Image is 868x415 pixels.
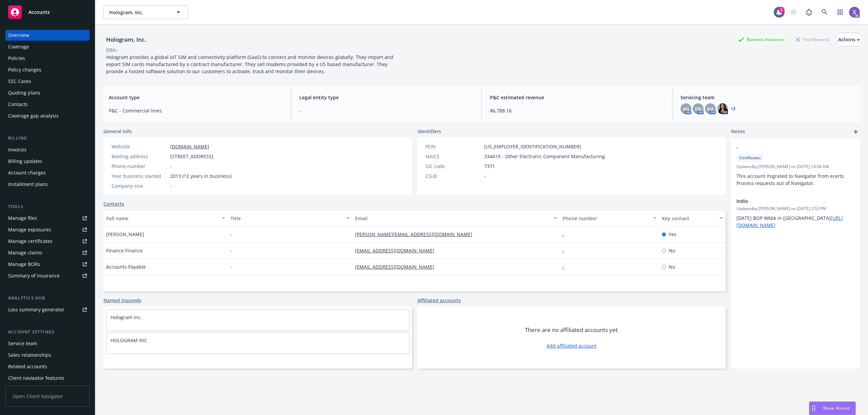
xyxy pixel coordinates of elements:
[8,99,28,110] div: Contacts
[484,172,486,180] span: -
[736,144,837,151] span: -
[802,5,816,19] a: Report a Bug
[707,105,714,112] span: HA
[849,7,860,18] img: photo
[103,128,132,135] span: General info
[5,224,90,235] a: Manage exposures
[8,53,25,64] div: Policies
[563,215,649,222] div: Phone number
[5,76,90,87] a: SSC Cases
[103,297,141,304] a: Named insureds
[5,361,90,372] a: Related accounts
[695,105,702,112] span: DK
[669,231,676,238] span: Yes
[5,304,90,315] a: Loss summary generator
[563,247,570,254] a: -
[490,107,664,114] span: $6,788.16
[170,172,232,180] span: 2013 (12 years in business)
[5,213,90,224] a: Manage files
[8,350,51,360] div: Sales relationships
[5,99,90,110] a: Contacts
[731,139,860,192] div: -CertificatesUpdatedby [PERSON_NAME] on [DATE] 10:08 AMThis account migrated to Navigator from ec...
[736,206,854,212] span: Updated by [PERSON_NAME] on [DATE] 2:53 PM
[8,179,48,190] div: Installment plans
[5,203,90,210] div: Tools
[299,107,473,114] span: -
[231,263,232,270] span: -
[5,270,90,281] a: Summary of insurance
[731,128,745,136] span: Notes
[8,156,42,167] div: Billing updates
[731,107,735,111] a: +2
[231,247,232,254] span: -
[8,167,46,178] div: Account charges
[355,215,550,222] div: Email
[5,156,90,167] a: Billing updates
[669,247,675,254] span: No
[484,143,581,150] span: [US_EMPLOYER_IDENTIFICATION_NUMBER]
[8,224,51,235] div: Manage exposures
[112,172,167,180] div: Year business started
[8,144,26,155] div: Invoices
[823,405,850,411] span: Nova Assist
[106,215,218,222] div: Full name
[112,182,167,189] div: Company size
[490,94,664,101] span: P&C estimated revenue
[8,247,42,258] div: Manage claims
[426,172,481,180] div: CSLB
[106,263,146,270] span: Accounts Payable
[5,373,90,383] a: Client navigator features
[5,87,90,98] a: Quoting plans
[5,3,90,22] a: Accounts
[662,215,715,222] div: Key contact
[228,210,352,226] button: Title
[5,236,90,247] a: Manage certificates
[5,144,90,155] a: Invoices
[5,295,90,302] div: Analytics hub
[717,103,728,114] img: photo
[736,164,854,170] span: Updated by [PERSON_NAME] on [DATE] 10:08 AM
[736,215,843,228] span: [DATE] BOP Wkbk in [GEOGRAPHIC_DATA]
[170,163,172,170] span: -
[787,5,800,19] a: Start snowing
[8,338,37,349] div: Service team
[5,41,90,52] a: Coverage
[736,198,837,205] span: Indio
[563,264,570,270] a: -
[103,200,124,207] a: Contacts
[669,263,675,270] span: No
[417,128,441,135] span: Identifiers
[426,163,481,170] div: SIC code
[170,182,172,189] span: -
[112,163,167,170] div: Phone number
[8,259,40,270] div: Manage BORs
[112,143,167,150] div: Website
[355,247,440,254] a: [EMAIL_ADDRESS][DOMAIN_NAME]
[818,5,831,19] a: Search
[231,215,342,222] div: Title
[5,259,90,270] a: Manage BORs
[809,401,856,415] button: Nova Assist
[5,167,90,178] a: Account charges
[852,128,860,136] a: add
[103,210,228,226] button: Full name
[525,326,618,334] span: There are no affiliated accounts yet
[8,110,59,121] div: Coverage gap analysis
[547,342,596,349] a: Add affiliated account
[5,53,90,64] a: Policies
[736,173,847,186] span: This account migrated to Navigator from ecerts. Process requests out of Navigator.
[5,386,90,407] span: Open Client Navigator
[8,361,47,372] div: Related accounts
[109,94,283,101] span: Account type
[5,64,90,75] a: Policy changes
[5,350,90,360] a: Sales relationships
[231,231,232,238] span: -
[683,105,689,112] span: AG
[8,30,29,41] div: Overview
[5,338,90,349] a: Service team
[8,270,60,281] div: Summary of insurance
[355,231,478,237] a: [PERSON_NAME][EMAIL_ADDRESS][DOMAIN_NAME]
[560,210,659,226] button: Phone number
[5,30,90,41] a: Overview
